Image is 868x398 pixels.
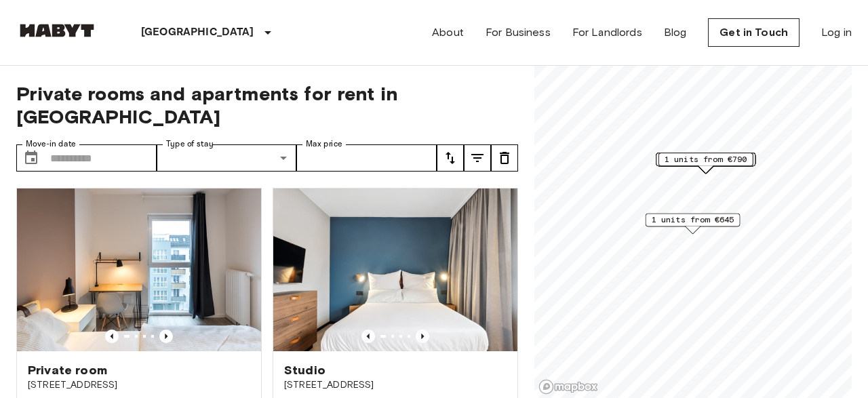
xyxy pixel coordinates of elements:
span: 1 units from €645 [652,214,734,226]
a: Blog [664,24,687,41]
button: Previous image [361,330,375,343]
span: Studio [284,362,325,378]
img: Marketing picture of unit DE-01-481-006-01 [273,188,517,351]
p: [GEOGRAPHIC_DATA] [141,24,254,41]
a: About [432,24,464,41]
button: tune [437,144,464,172]
span: Private room [28,362,107,378]
div: Map marker [656,153,755,174]
div: Map marker [658,153,753,174]
img: Marketing picture of unit DE-01-12-003-01Q [17,188,261,351]
div: Map marker [646,213,741,234]
span: Private rooms and apartments for rent in [GEOGRAPHIC_DATA] [16,82,518,128]
span: 1 units from €790 [665,153,747,165]
a: For Business [486,24,551,41]
label: Move-in date [26,138,76,150]
button: Previous image [416,330,429,343]
a: Log in [821,24,852,41]
button: Previous image [105,330,119,343]
button: tune [491,144,518,172]
button: tune [464,144,491,172]
button: Previous image [159,330,173,343]
a: For Landlords [572,24,642,41]
label: Max price [306,138,342,150]
img: Habyt [16,24,98,37]
a: Get in Touch [708,18,800,47]
span: [STREET_ADDRESS] [284,378,507,392]
button: Choose date [18,144,45,172]
label: Type of stay [166,138,214,150]
span: [STREET_ADDRESS] [28,378,250,392]
a: Mapbox logo [538,379,598,395]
